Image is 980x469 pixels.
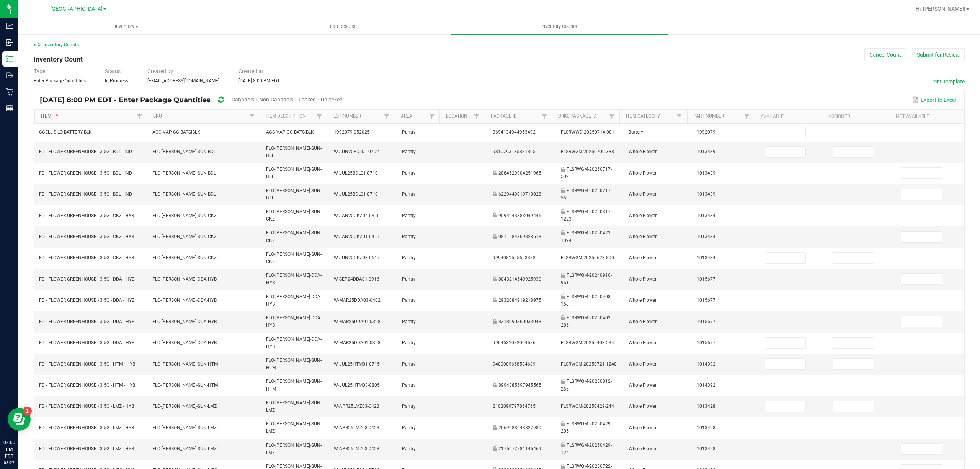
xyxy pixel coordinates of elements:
span: 9810793135881805 [493,149,536,154]
span: Pantry [402,170,416,176]
span: FLO-[PERSON_NAME]-DDA-HYB [152,276,217,282]
span: FLO-[PERSON_NAME]-DDA-HYB [152,297,217,303]
span: Inventory [19,23,234,30]
span: FLSRWGM-20240916-961 [561,273,612,285]
span: 1013428 [697,404,715,409]
span: FLO-[PERSON_NAME]-SUN-CKZ [152,213,217,218]
a: Filter [427,112,436,121]
span: Whole Flower [629,255,657,260]
span: Whole Flower [629,297,657,303]
span: Pantry [402,191,416,197]
span: Pantry [402,276,416,282]
span: FLO-[PERSON_NAME]-SUN-LMZ [152,404,217,409]
a: Item DescriptionSortable [266,113,315,119]
span: [DATE] 8:00 PM EDT [238,78,280,83]
a: Inventory Counts [451,18,667,34]
span: FD - FLOWER GREENHOUSE - 3.5G - DDA - HYB [39,297,134,303]
a: Part NumberSortable [693,113,742,119]
span: FLSRWGM-20250717-553 [561,188,612,201]
button: Print Template [930,78,965,85]
span: FD - FLOWER GREENHOUSE - 3.5G - BDL - IND [39,191,132,197]
span: 1014392 [697,361,715,367]
span: 1992079 [697,129,715,135]
span: 8994385597945565 [498,382,541,388]
span: FD - FLOWER GREENHOUSE - 3.5G - LMZ - HYB [39,425,134,430]
span: 0811584369828518 [498,234,541,239]
a: Lab Results [235,18,451,34]
span: FD - FLOWER GREENHOUSE - 3.5G - CKZ - HYB [39,213,134,218]
span: FD - FLOWER GREENHOUSE - 3.5G - HTM - HYB [39,382,135,388]
span: FD - FLOWER GREENHOUSE - 3.5G - BDL - IND [39,149,132,154]
span: Pantry [402,129,416,135]
span: FLSRWGM-20250812-265 [561,379,612,391]
span: FLO-[PERSON_NAME]-SUN-CKZ [266,252,322,264]
span: FLO-[PERSON_NAME]-DDA-HYB [152,340,217,345]
span: FLSRWGM-20250429-124 [561,443,612,455]
span: FLO-[PERSON_NAME]-SUN-HTM [152,382,218,388]
span: W-APR25LMZ03-0423 [334,446,379,451]
span: 1015677 [697,319,715,324]
span: W-APR25LMZ03-0423 [334,425,379,430]
span: FLO-[PERSON_NAME]-DDA-HYB [152,319,217,324]
span: 1013434 [697,255,715,260]
span: 1992079-052025 [334,129,370,135]
button: Export to Excel [910,93,958,106]
span: FLO-[PERSON_NAME]-DDA-HYB [266,294,322,307]
span: 9994081525653383 [493,255,536,260]
span: Pantry [402,319,416,324]
span: FLO-[PERSON_NAME]-SUN-LMZ [266,400,322,413]
span: Pantry [402,255,416,260]
a: Filter [382,112,391,121]
span: 2084529904251965 [498,170,541,176]
span: FD - FLOWER GREENHOUSE - 3.5G - DDA - HYB [39,319,134,324]
span: 8043214549925930 [498,276,541,282]
span: 9400009658584689 [493,361,536,367]
span: 9904631082004586 [493,340,536,345]
span: 1013428 [697,425,715,430]
span: FD - FLOWER GREENHOUSE - 3.5G - DDA - HYB [39,276,134,282]
span: FLO-[PERSON_NAME]-SUN-CKZ [266,209,322,222]
span: 1013439 [697,170,715,176]
span: FLSRWGM-20250429-244 [561,404,614,409]
span: W-MAR25DDA03-0402 [334,297,381,303]
span: Whole Flower [629,276,657,282]
th: Assigned [822,110,889,124]
span: Whole Flower [629,382,657,388]
span: W-SEP24DDA01-0916 [334,276,379,282]
span: Type [34,68,45,74]
a: Package IdSortable [491,113,540,119]
span: Pantry [402,361,416,367]
span: FLO-[PERSON_NAME]-SUN-BDL [266,145,322,158]
span: Pantry [402,149,416,154]
span: Pantry [402,297,416,303]
span: Pantry [402,340,416,345]
span: W-JUL25HTM03-0805 [334,382,380,388]
span: FLSRWGM-20250429-205 [561,421,612,434]
span: 1013428 [697,446,715,451]
a: AreaSortable [401,113,427,119]
span: FLO-[PERSON_NAME]-SUN-CKZ [266,230,322,243]
span: CCELL SILO BATTERY BLK [39,129,92,135]
span: W-MAR25DDA01-0328 [334,319,381,324]
span: FLO-[PERSON_NAME]-SUN-LMZ [152,425,217,430]
span: 1013439 [697,191,715,197]
span: W-JUN25BDL01-0702 [334,149,379,154]
span: Created by [147,68,173,74]
th: Not Available [890,110,957,124]
span: Enter Package Quantities [34,78,86,83]
a: Lot NumberSortable [333,113,382,119]
span: FLO-[PERSON_NAME]-SUN-CKZ [152,234,217,239]
span: 2069688643827980 [498,425,541,430]
a: LocationSortable [446,113,472,119]
span: 1015677 [697,297,715,303]
th: Available [755,110,822,124]
span: Cannabis [232,96,254,103]
a: Filter [315,112,324,121]
span: FLSRWGM-20250408-168 [561,294,612,307]
span: 1013434 [697,213,715,218]
span: Battery [629,129,643,135]
a: Orig. Package IdSortable [558,113,607,119]
span: FD - FLOWER GREENHOUSE - 3.5G - LMZ - HYB [39,446,134,451]
span: FLO-[PERSON_NAME]-SUN-LMZ [266,421,322,434]
span: FLSRWGM-20250717-502 [561,167,612,179]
